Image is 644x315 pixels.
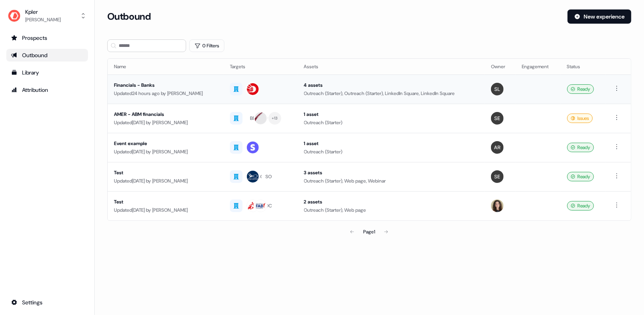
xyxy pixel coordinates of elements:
[363,228,375,236] div: Page 1
[114,119,217,127] div: Updated [DATE] by [PERSON_NAME]
[304,148,479,156] div: Outreach (Starter)
[304,81,479,89] div: 4 assets
[304,89,479,97] div: Outreach (Starter), Outreach (Starter), LinkedIn Square, LinkedIn Square
[6,49,88,62] a: Go to outbound experience
[304,110,479,118] div: 1 asset
[224,59,298,75] th: Targets
[304,198,479,206] div: 2 assets
[108,59,224,75] th: Name
[6,84,88,96] a: Go to attribution
[11,51,83,59] div: Outbound
[485,59,515,75] th: Owner
[304,206,479,214] div: Outreach (Starter), Web page
[114,110,217,118] div: AMER - ABM financials
[567,9,631,24] button: New experience
[567,114,593,123] div: Issues
[25,8,61,16] div: Kpler
[250,114,255,122] div: BE
[114,148,217,156] div: Updated [DATE] by [PERSON_NAME]
[6,32,88,44] a: Go to prospects
[114,169,217,177] div: Test
[491,199,504,212] img: Alexandra
[114,140,217,147] div: Event example
[114,206,217,214] div: Updated [DATE] by [PERSON_NAME]
[11,86,83,94] div: Attribution
[114,177,217,185] div: Updated [DATE] by [PERSON_NAME]
[25,16,61,24] div: [PERSON_NAME]
[114,89,217,97] div: Updated 24 hours ago by [PERSON_NAME]
[11,69,83,76] div: Library
[515,59,560,75] th: Engagement
[561,59,606,75] th: Status
[491,170,504,183] img: Sabastian
[6,6,88,25] button: Kpler[PERSON_NAME]
[304,140,479,147] div: 1 asset
[6,296,88,309] a: Go to integrations
[11,34,83,42] div: Prospects
[304,169,479,177] div: 3 assets
[265,173,272,181] div: SO
[567,84,594,94] div: Ready
[567,143,594,152] div: Ready
[491,83,504,95] img: Shi Jia
[304,177,479,185] div: Outreach (Starter), Web page, Webinar
[491,141,504,154] img: Aleksandra
[272,115,278,122] div: + 13
[304,119,479,127] div: Outreach (Starter)
[114,198,217,206] div: Test
[567,172,594,181] div: Ready
[6,66,88,79] a: Go to templates
[567,201,594,211] div: Ready
[491,112,504,125] img: Sabastian
[298,59,485,75] th: Assets
[258,173,264,181] div: SC
[189,39,224,52] button: 0 Filters
[11,298,83,306] div: Settings
[265,202,272,210] div: OC
[114,81,217,89] div: Financials - Banks
[107,11,151,22] h3: Outbound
